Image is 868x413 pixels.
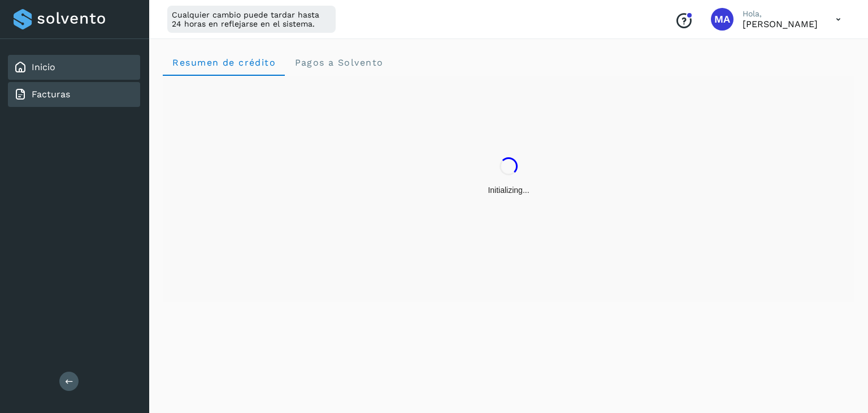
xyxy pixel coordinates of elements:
[743,9,818,19] p: Hola,
[32,62,55,72] a: Inicio
[294,57,383,68] span: Pagos a Solvento
[32,89,70,100] a: Facturas
[743,19,818,29] p: Manuel Alonso Erives
[167,6,336,33] div: Cualquier cambio puede tardar hasta 24 horas en reflejarse en el sistema.
[8,55,140,80] div: Inicio
[8,82,140,107] div: Facturas
[172,57,276,68] span: Resumen de crédito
